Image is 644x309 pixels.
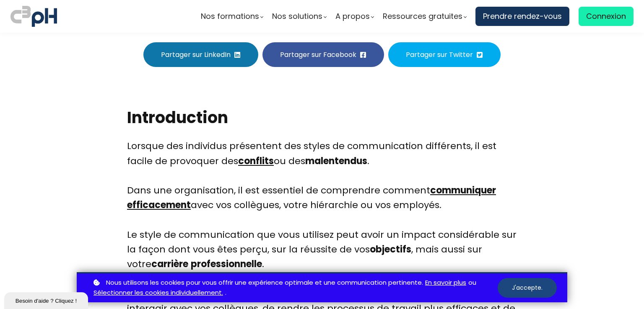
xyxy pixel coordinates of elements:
img: logo C3PH [10,4,57,28]
button: Partager sur Twitter [388,42,501,67]
button: Partager sur Facebook [262,42,384,67]
a: Prendre rendez-vous [475,7,569,26]
span: A propos [335,10,370,23]
button: J'accepte. [498,278,557,298]
span: ou des [274,154,305,167]
a: En savoir plus [425,278,466,288]
span: Nous utilisons les cookies pour vous offrir une expérience optimale et une communication pertinente. [106,278,423,288]
span: Lorsque des individus présentent des styles de communication différents, il est facile de provoqu... [127,139,496,167]
b: objectifs [370,243,411,256]
button: Partager sur LinkedIn [143,42,258,67]
span: Partager sur Twitter [406,49,473,60]
a: efficacement [127,198,191,211]
a: conflits [238,154,274,167]
span: Connexion [586,10,626,23]
b: professionnelle [191,257,262,270]
span: Nos formations [201,10,259,23]
span: Prendre rendez-vous [483,10,562,23]
h2: Introduction [127,107,517,128]
span: Partager sur LinkedIn [161,49,231,60]
span: . [367,154,369,167]
span: Partager sur Facebook [280,49,356,60]
a: communiquer [430,184,496,197]
a: Sélectionner les cookies individuellement. [93,288,223,298]
span: Nos solutions [272,10,322,23]
span: Ressources gratuites [383,10,462,23]
iframe: chat widget [4,291,90,309]
a: Connexion [579,7,634,26]
b: carrière [151,257,188,270]
b: malentendus [305,154,367,167]
p: ou . [91,278,498,299]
